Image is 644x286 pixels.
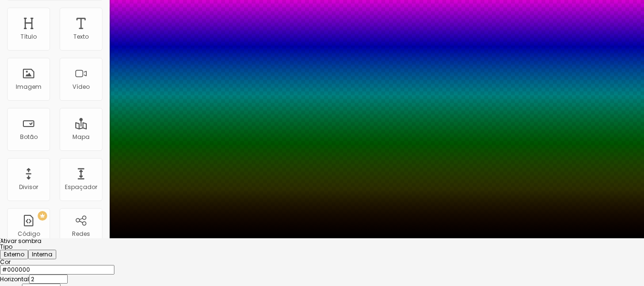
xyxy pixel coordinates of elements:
font: Divisor [19,183,38,191]
font: Botão [20,133,38,141]
font: Externo [4,250,24,258]
font: Mapa [72,133,90,141]
font: Espaçador [65,183,97,191]
font: Título [20,32,37,41]
font: Redes Sociais [70,230,92,244]
font: Código HTML [18,230,40,244]
button: Interna [28,250,56,259]
font: Vídeo [72,83,90,91]
font: Imagem [16,83,41,91]
font: Texto [73,32,89,41]
font: Interna [32,250,52,258]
